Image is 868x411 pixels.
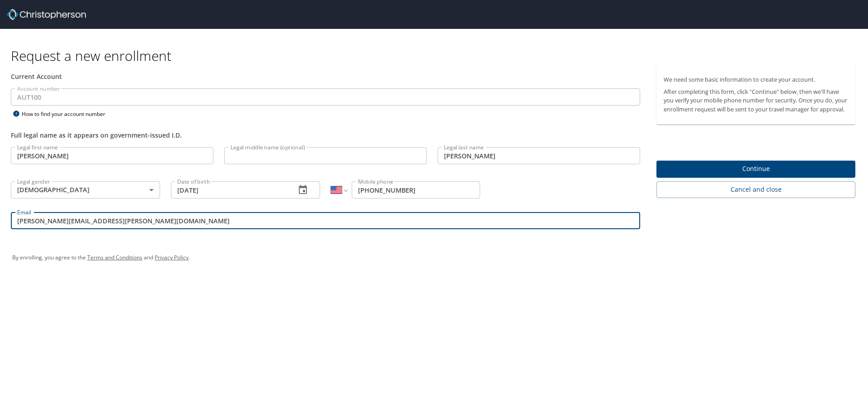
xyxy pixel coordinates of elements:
div: Current Account [11,72,640,81]
p: We need some basic information to create your account. [664,75,848,84]
div: By enrolling, you agree to the and . [12,246,856,269]
span: Cancel and close [664,184,848,195]
span: Continue [664,163,848,175]
button: Continue [656,161,855,178]
input: Enter phone number [352,181,480,199]
a: Terms and Conditions [87,254,142,261]
div: How to find your account number [11,108,124,120]
a: Privacy Policy [155,254,189,261]
h1: Request a new enrollment [11,47,863,65]
input: MM/DD/YYYY [171,181,288,199]
p: After completing this form, click "Continue" below, then we'll have you verify your mobile phone ... [664,88,848,114]
div: Full legal name as it appears on government-issued I.D. [11,130,640,140]
div: [DEMOGRAPHIC_DATA] [11,181,160,199]
button: Cancel and close [656,181,855,198]
img: cbt logo [7,9,86,20]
